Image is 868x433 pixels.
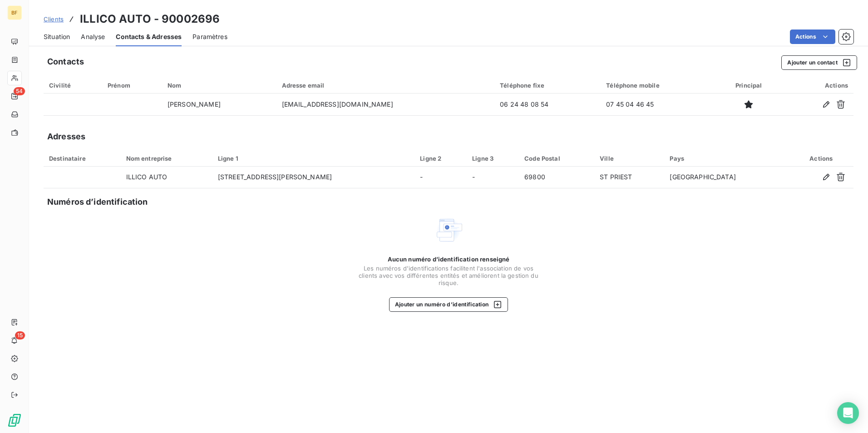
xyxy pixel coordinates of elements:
[108,82,157,89] div: Prénom
[168,82,271,89] div: Nom
[7,89,21,103] a: 54
[121,167,212,188] td: ILLICO AUTO
[44,15,64,24] a: Clients
[80,11,220,27] h3: ILLICO AUTO - 90002696
[600,155,659,162] div: Ville
[162,93,276,115] td: [PERSON_NAME]
[49,155,115,162] div: Destinataire
[44,32,70,41] span: Situation
[519,167,594,188] td: 69800
[15,331,25,340] span: 15
[44,15,64,23] span: Clients
[670,155,783,162] div: Pays
[472,155,513,162] div: Ligne 3
[837,402,859,424] div: Open Intercom Messenger
[282,82,489,89] div: Adresse email
[218,155,409,162] div: Ligne 1
[388,256,510,263] span: Aucun numéro d’identification renseigné
[49,82,97,89] div: Civilité
[212,167,414,188] td: [STREET_ADDRESS][PERSON_NAME]
[467,167,519,188] td: -
[794,155,848,162] div: Actions
[594,167,664,188] td: ST PRIEST
[434,216,463,245] img: Empty state
[47,55,84,68] h5: Contacts
[47,196,148,208] h5: Numéros d’identification
[601,93,715,115] td: 07 45 04 46 45
[7,5,22,20] div: BF
[192,32,227,41] span: Paramètres
[81,32,105,41] span: Analyse
[389,297,508,312] button: Ajouter un numéro d’identification
[524,155,589,162] div: Code Postal
[500,82,595,89] div: Téléphone fixe
[276,93,495,115] td: [EMAIL_ADDRESS][DOMAIN_NAME]
[781,55,857,70] button: Ajouter un contact
[420,155,461,162] div: Ligne 2
[414,167,467,188] td: -
[47,130,85,143] h5: Adresses
[721,82,777,89] div: Principal
[358,265,539,286] span: Les numéros d'identifications facilitent l'association de vos clients avec vos différentes entité...
[14,87,25,95] span: 54
[664,167,789,188] td: [GEOGRAPHIC_DATA]
[126,155,207,162] div: Nom entreprise
[494,93,601,115] td: 06 24 48 08 54
[606,82,710,89] div: Téléphone mobile
[788,82,848,89] div: Actions
[790,30,835,44] button: Actions
[116,32,182,41] span: Contacts & Adresses
[7,413,22,428] img: Logo LeanPay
